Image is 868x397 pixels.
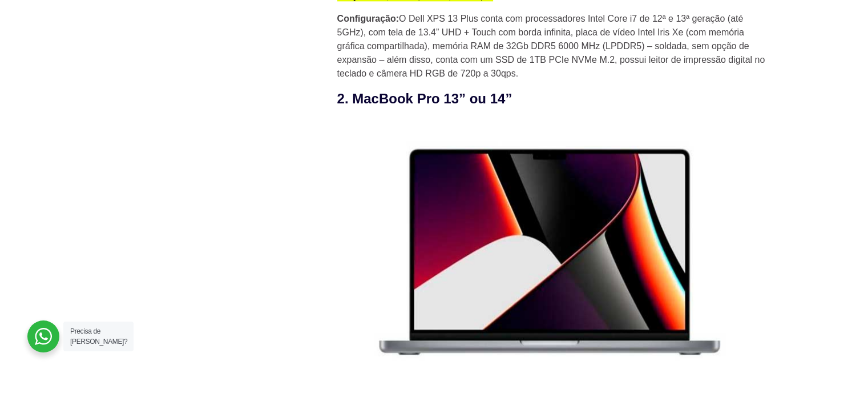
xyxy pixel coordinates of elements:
[663,251,868,397] div: Widget de chat
[337,12,771,81] p: O Dell XPS 13 Plus conta com processadores Intel Core i7 de 12ª e 13ª geração (até 5GHz), com tel...
[70,327,127,346] span: Precisa de [PERSON_NAME]?
[337,14,399,23] strong: Configuração:
[337,89,771,109] h3: 2. MacBook Pro 13” ou 14”
[663,251,868,397] iframe: Chat Widget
